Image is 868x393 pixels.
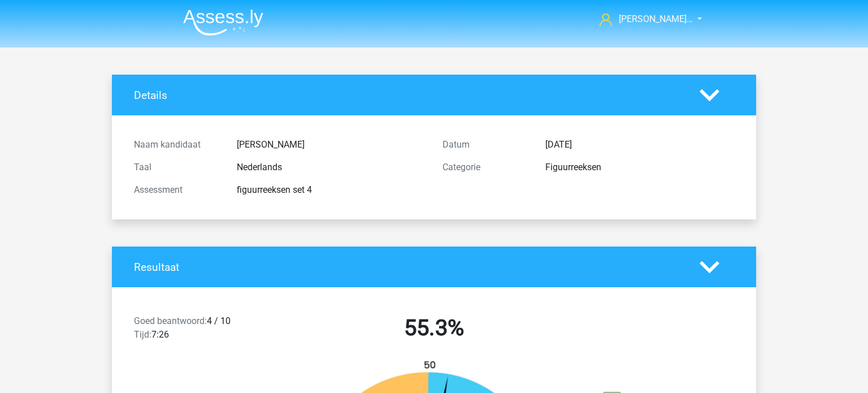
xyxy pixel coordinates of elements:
div: Taal [125,161,228,174]
div: Figuurreeksen [537,161,743,174]
div: Categorie [434,161,537,174]
div: Datum [434,138,537,152]
div: [PERSON_NAME] [228,138,434,152]
span: [PERSON_NAME]… [619,14,693,24]
div: Naam kandidaat [125,138,228,152]
h2: 55.3% [288,314,580,342]
img: Assessly [183,9,263,36]
div: Nederlands [228,161,434,174]
div: 4 / 10 7:26 [125,314,280,346]
span: Tijd: [134,329,151,340]
h4: Details [134,89,683,102]
div: [DATE] [537,138,743,152]
div: Assessment [125,183,228,197]
a: [PERSON_NAME]… [595,12,694,26]
div: figuurreeksen set 4 [228,183,434,197]
h4: Resultaat [134,261,683,274]
span: Goed beantwoord: [134,316,207,326]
